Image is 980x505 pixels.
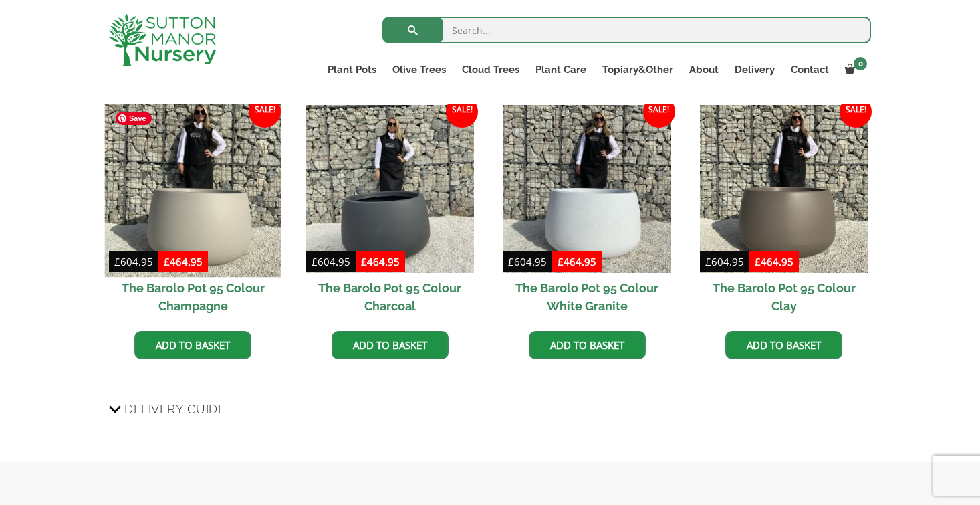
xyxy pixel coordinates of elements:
a: 0 [837,60,871,79]
a: Sale! The Barolo Pot 95 Colour Charcoal [306,105,474,321]
h2: The Barolo Pot 95 Colour Clay [700,273,868,321]
a: Plant Care [527,60,594,79]
img: The Barolo Pot 95 Colour Clay [700,105,868,273]
img: The Barolo Pot 95 Colour Champagne [105,100,281,277]
span: £ [755,255,761,268]
img: The Barolo Pot 95 Colour White Granite [503,105,670,273]
a: Cloud Trees [454,60,527,79]
span: 0 [854,57,867,70]
img: logo [109,13,216,66]
a: Sale! The Barolo Pot 95 Colour White Granite [503,105,670,321]
bdi: 464.95 [361,255,400,268]
h2: The Barolo Pot 95 Colour White Granite [503,273,670,321]
a: Plant Pots [320,60,384,79]
span: £ [558,255,564,268]
span: £ [508,255,514,268]
a: Sale! The Barolo Pot 95 Colour Clay [700,105,868,321]
span: £ [114,255,120,268]
h2: The Barolo Pot 95 Colour Charcoal [306,273,474,321]
span: £ [312,255,318,268]
span: Sale! [249,96,281,128]
a: Add to basket: “The Barolo Pot 95 Colour White Granite” [529,331,646,359]
a: Contact [783,60,837,79]
bdi: 604.95 [508,255,547,268]
span: Sale! [840,96,872,128]
a: Add to basket: “The Barolo Pot 95 Colour Charcoal” [332,331,449,359]
input: Search... [382,17,871,43]
a: Delivery [727,60,783,79]
a: Olive Trees [384,60,454,79]
span: £ [164,255,170,268]
span: Save [116,112,152,125]
span: £ [361,255,367,268]
span: £ [705,255,711,268]
a: Topiary&Other [594,60,681,79]
bdi: 604.95 [114,255,153,268]
h2: The Barolo Pot 95 Colour Champagne [109,273,277,321]
span: Delivery Guide [124,397,225,421]
bdi: 464.95 [558,255,596,268]
img: The Barolo Pot 95 Colour Charcoal [306,105,474,273]
bdi: 464.95 [164,255,203,268]
span: Sale! [643,96,675,128]
a: Add to basket: “The Barolo Pot 95 Colour Champagne” [134,331,251,359]
bdi: 464.95 [755,255,793,268]
bdi: 604.95 [705,255,744,268]
a: Add to basket: “The Barolo Pot 95 Colour Clay” [725,331,842,359]
a: Sale! The Barolo Pot 95 Colour Champagne [109,105,277,321]
span: Sale! [446,96,478,128]
bdi: 604.95 [312,255,350,268]
a: About [681,60,727,79]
